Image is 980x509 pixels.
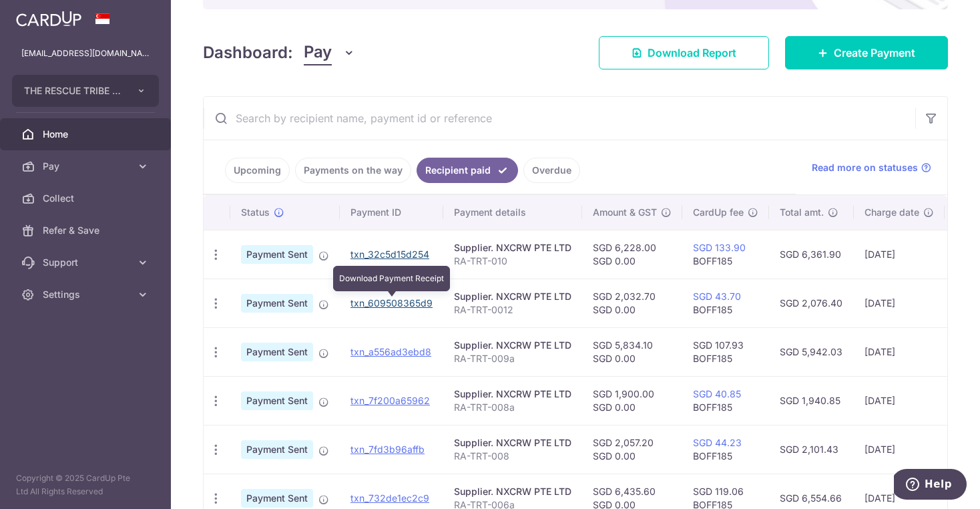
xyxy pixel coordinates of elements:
a: Upcoming [225,158,290,183]
span: Payment Sent [241,245,313,264]
p: RA-TRT-0012 [454,303,571,317]
p: RA-TRT-010 [454,254,571,268]
p: RA-TRT-009a [454,352,571,365]
td: [DATE] [854,327,945,376]
div: Supplier. NXCRW PTE LTD [454,436,571,450]
a: SGD 44.23 [693,437,742,448]
td: [DATE] [854,425,945,474]
button: Pay [304,40,355,65]
span: Total amt. [780,206,824,219]
a: txn_32c5d15d254 [350,248,429,260]
td: BOFF185 [682,376,769,425]
span: Pay [304,40,332,65]
span: Amount & GST [593,206,657,219]
a: txn_609508365d9 [350,297,433,309]
div: Supplier. NXCRW PTE LTD [454,290,571,303]
a: SGD 43.70 [693,291,741,302]
span: Collect [43,192,131,205]
td: SGD 5,834.10 SGD 0.00 [582,327,682,376]
span: Payment Sent [241,440,313,459]
span: Support [43,256,131,269]
td: SGD 6,228.00 SGD 0.00 [582,230,682,279]
td: [DATE] [854,279,945,327]
button: THE RESCUE TRIBE PTE. LTD. [12,75,159,107]
a: Download Report [599,36,769,69]
div: Supplier. NXCRW PTE LTD [454,241,571,254]
span: Payment Sent [241,343,313,361]
span: THE RESCUE TRIBE PTE. LTD. [24,84,123,98]
a: txn_732de1ec2c9 [350,492,429,504]
p: RA-TRT-008a [454,401,571,414]
td: SGD 1,940.85 [769,376,854,425]
th: Payment ID [340,195,443,230]
a: Recipient paid [417,158,518,183]
a: txn_a556ad3ebd8 [350,346,431,357]
span: Settings [43,288,131,301]
td: SGD 2,057.20 SGD 0.00 [582,425,682,474]
div: Download Payment Receipt [333,266,450,291]
iframe: Opens a widget where you can find more information [894,469,967,502]
p: RA-TRT-008 [454,450,571,463]
span: Download Report [648,45,736,61]
td: BOFF185 [682,230,769,279]
td: SGD 5,942.03 [769,327,854,376]
td: SGD 1,900.00 SGD 0.00 [582,376,682,425]
p: [EMAIL_ADDRESS][DOMAIN_NAME] [21,47,150,60]
img: CardUp [16,11,81,27]
input: Search by recipient name, payment id or reference [204,97,915,140]
td: SGD 6,361.90 [769,230,854,279]
a: Overdue [523,158,580,183]
td: SGD 107.93 BOFF185 [682,327,769,376]
div: Supplier. NXCRW PTE LTD [454,387,571,401]
span: Pay [43,160,131,173]
td: BOFF185 [682,279,769,327]
span: Refer & Save [43,224,131,237]
a: SGD 40.85 [693,388,741,399]
span: CardUp fee [693,206,744,219]
a: txn_7f200a65962 [350,395,430,406]
a: Payments on the way [295,158,411,183]
td: SGD 2,101.43 [769,425,854,474]
td: SGD 2,076.40 [769,279,854,327]
span: Payment Sent [241,391,313,410]
a: SGD 133.90 [693,242,746,253]
td: SGD 2,032.70 SGD 0.00 [582,279,682,327]
td: BOFF185 [682,425,769,474]
div: Supplier. NXCRW PTE LTD [454,485,571,498]
span: Create Payment [834,45,915,61]
span: Home [43,128,131,141]
span: Charge date [865,206,919,219]
span: Status [241,206,270,219]
span: Read more on statuses [812,161,918,174]
a: Read more on statuses [812,161,931,174]
a: txn_7fd3b96affb [350,444,425,455]
td: [DATE] [854,230,945,279]
td: [DATE] [854,376,945,425]
a: Create Payment [785,36,948,69]
h4: Dashboard: [203,41,293,65]
th: Payment details [443,195,582,230]
span: Payment Sent [241,294,313,313]
div: Supplier. NXCRW PTE LTD [454,339,571,352]
span: Payment Sent [241,489,313,508]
